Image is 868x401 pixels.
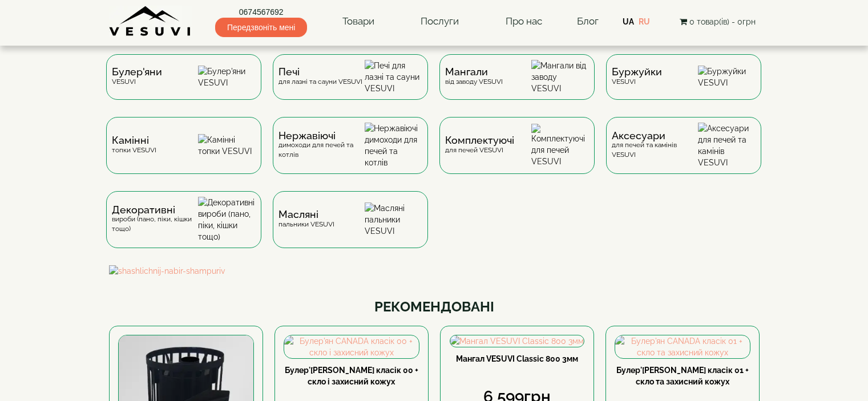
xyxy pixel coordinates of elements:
[215,18,307,37] span: Передзвоніть мені
[676,15,759,28] button: 0 товар(ів) - 0грн
[284,335,419,358] img: Булер'ян CANADA класік 00 + скло і захисний кожух
[434,54,600,117] a: Мангаливід заводу VESUVI Мангали від заводу VESUVI
[112,136,156,145] span: Камінні
[112,67,162,76] span: Булер'яни
[267,117,434,191] a: Нержавіючідимоходи для печей та котлів Нержавіючі димоходи для печей та котлів
[278,131,365,140] span: Нержавіючі
[331,9,386,35] a: Товари
[600,117,767,191] a: Аксесуаридля печей та камінів VESUVI Аксесуари для печей та камінів VESUVI
[278,131,365,160] div: димоходи для печей та котлів
[267,191,434,265] a: Масляніпальники VESUVI Масляні пальники VESUVI
[365,123,422,168] img: Нержавіючі димоходи для печей та котлів
[612,67,662,76] span: Буржуйки
[612,131,698,160] div: для печей та камінів VESUVI
[198,134,256,157] img: Камінні топки VESUVI
[409,9,470,35] a: Послуги
[445,67,503,76] span: Мангали
[278,210,334,219] span: Масляні
[267,54,434,117] a: Печідля лазні та сауни VESUVI Печі для лазні та сауни VESUVI
[600,54,767,117] a: БуржуйкиVESUVI Буржуйки VESUVI
[616,366,749,386] a: Булер'[PERSON_NAME] класік 01 + скло та захисний кожух
[577,15,599,27] a: Блог
[278,67,362,86] div: для лазні та сауни VESUVI
[531,60,589,94] img: Мангали від заводу VESUVI
[112,205,198,214] span: Декоративні
[445,67,503,86] div: від заводу VESUVI
[198,66,256,88] img: Булер'яни VESUVI
[365,60,422,94] img: Печі для лазні та сауни VESUVI
[456,354,578,363] a: Мангал VESUVI Classic 800 3мм
[100,117,267,191] a: Каміннітопки VESUVI Камінні топки VESUVI
[612,131,698,140] span: Аксесуари
[623,17,634,26] a: UA
[494,9,554,35] a: Про нас
[434,117,600,191] a: Комплектуючідля печей VESUVI Комплектуючі для печей VESUVI
[278,67,362,76] span: Печі
[689,17,756,26] span: 0 товар(ів) - 0грн
[112,205,198,234] div: вироби (пано, піки, кішки тощо)
[109,6,192,37] img: Завод VESUVI
[198,197,256,242] img: Декоративні вироби (пано, піки, кішки тощо)
[445,136,514,155] div: для печей VESUVI
[698,66,756,88] img: Буржуйки VESUVI
[615,335,750,358] img: Булер'ян CANADA класік 01 + скло та захисний кожух
[612,67,662,86] div: VESUVI
[531,124,589,167] img: Комплектуючі для печей VESUVI
[100,54,267,117] a: Булер'яниVESUVI Булер'яни VESUVI
[112,67,162,86] div: VESUVI
[278,210,334,229] div: пальники VESUVI
[639,17,650,26] a: RU
[215,6,307,18] a: 0674567692
[698,123,756,168] img: Аксесуари для печей та камінів VESUVI
[450,335,584,347] img: Мангал VESUVI Classic 800 3мм
[112,136,156,155] div: топки VESUVI
[109,265,760,277] img: shashlichnij-nabir-shampuriv
[365,202,422,237] img: Масляні пальники VESUVI
[445,136,514,145] span: Комплектуючі
[285,366,418,386] a: Булер'[PERSON_NAME] класік 00 + скло і захисний кожух
[100,191,267,265] a: Декоративнівироби (пано, піки, кішки тощо) Декоративні вироби (пано, піки, кішки тощо)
